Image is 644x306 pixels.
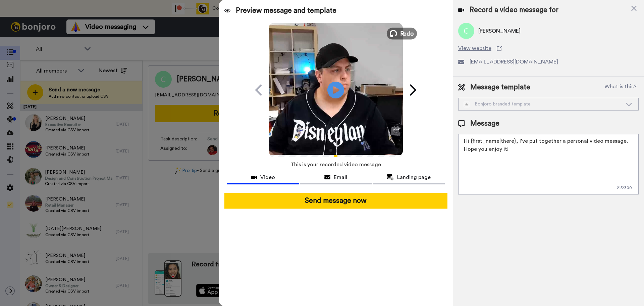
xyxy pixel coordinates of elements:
[470,58,558,66] span: [EMAIL_ADDRESS][DOMAIN_NAME]
[458,134,639,194] textarea: Hi {first_name|there}, I’ve put together a personal video message. Hope you enjoy it!
[290,157,381,172] span: This is your recorded video message
[464,101,622,107] div: Bonjoro branded template
[464,102,469,107] img: demo-template.svg
[602,82,639,92] button: What is this?
[470,82,530,92] span: Message template
[397,173,431,181] span: Landing page
[224,193,447,209] button: Send message now
[470,119,499,129] span: Message
[260,173,275,181] span: Video
[334,173,347,181] span: Email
